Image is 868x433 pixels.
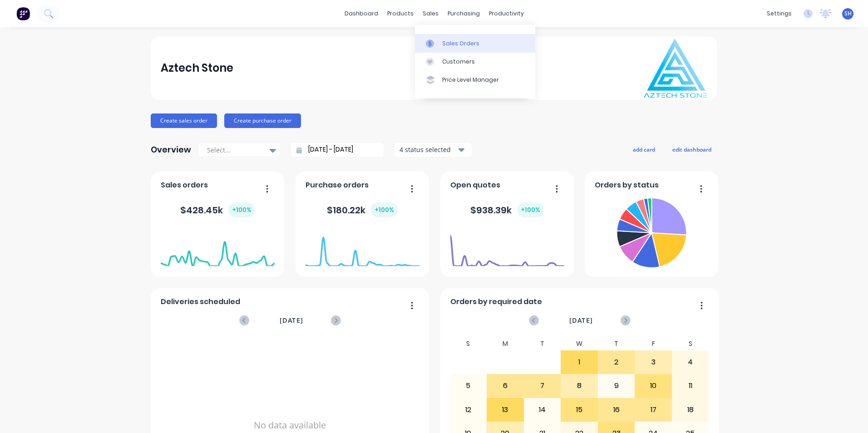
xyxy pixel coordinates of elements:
button: edit dashboard [666,143,717,155]
a: dashboard [340,7,383,20]
div: Customers [442,58,475,66]
div: products [383,7,418,20]
div: $ 180.22k [327,202,398,217]
div: 4 [672,351,709,374]
div: 12 [450,399,487,421]
span: [DATE] [280,315,303,325]
span: [DATE] [569,315,593,325]
div: 14 [524,399,561,421]
div: Aztech Stone [161,59,233,77]
div: 11 [672,374,709,397]
span: Open quotes [450,180,500,191]
div: 9 [598,374,635,397]
div: Price Level Manager [442,76,499,84]
div: settings [762,7,796,20]
div: F [635,337,672,350]
div: T [524,337,561,350]
div: 2 [598,351,635,374]
div: T [598,337,635,350]
div: $ 938.39k [470,202,544,217]
div: purchasing [443,7,484,20]
button: add card [627,143,661,155]
a: Customers [415,53,535,71]
div: 1 [561,351,597,374]
div: + 100 % [371,202,398,217]
div: sales [418,7,443,20]
div: 5 [450,374,487,397]
img: Aztech Stone [644,39,707,98]
a: Sales Orders [415,34,535,52]
span: Deliveries scheduled [161,296,240,307]
span: Orders by status [595,180,659,191]
a: Price Level Manager [415,71,535,89]
div: 13 [487,399,523,421]
div: 3 [635,351,671,374]
div: S [672,337,709,350]
div: W [561,337,598,350]
div: 4 status selected [399,145,457,154]
div: 6 [487,374,523,397]
div: Sales Orders [442,39,479,48]
div: 15 [561,399,597,421]
div: 16 [598,399,635,421]
div: M [487,337,524,350]
span: Sales orders [161,180,208,191]
div: + 100 % [228,202,255,217]
div: 7 [524,374,561,397]
button: Create purchase order [224,113,301,128]
div: 18 [672,399,709,421]
span: SH [844,10,852,18]
div: 8 [561,374,597,397]
div: 10 [635,374,671,397]
div: S [450,337,487,350]
div: 17 [635,399,671,421]
span: Purchase orders [306,180,369,191]
div: $ 428.45k [180,202,255,217]
div: Overview [151,141,191,159]
div: productivity [484,7,528,20]
button: Create sales order [151,113,217,128]
img: Factory [16,7,30,20]
button: 4 status selected [395,143,472,157]
div: + 100 % [517,202,544,217]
